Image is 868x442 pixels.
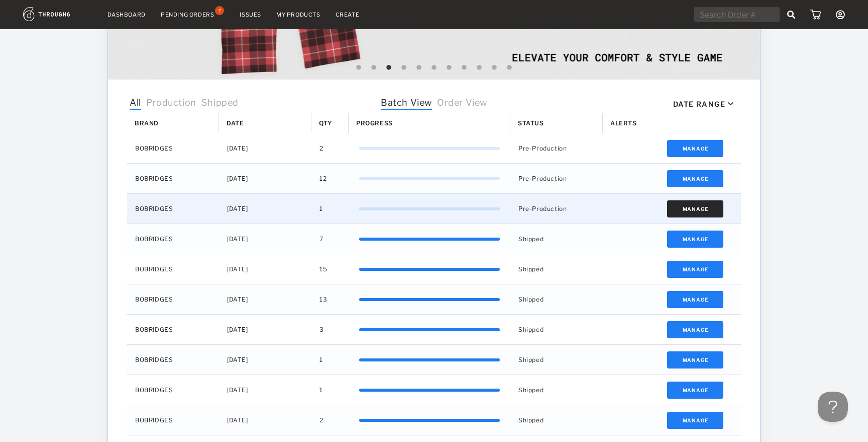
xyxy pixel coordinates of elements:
[219,405,311,435] div: [DATE]
[319,172,327,185] span: 12
[510,284,603,314] div: Shipped
[276,11,320,18] a: My Products
[319,293,327,306] span: 13
[381,97,432,110] span: Batch View
[667,382,724,399] button: Manage
[107,11,146,18] a: Dashboard
[444,63,454,73] button: 7
[437,97,487,110] span: Order View
[667,351,724,369] button: Manage
[319,384,323,397] span: 1
[354,63,364,73] button: 1
[504,63,514,73] button: 11
[489,63,499,73] button: 10
[127,405,219,435] div: BOBRIDGES
[610,119,637,127] span: Alerts
[510,194,603,224] div: Pre-Production
[127,133,219,163] div: BOBRIDGES
[399,63,409,73] button: 4
[384,63,394,73] button: 3
[667,170,724,187] button: Manage
[667,412,724,429] button: Manage
[127,375,219,405] div: BOBRIDGES
[810,10,821,20] img: icon_cart.dab5cea1.svg
[667,140,724,157] button: Manage
[127,224,741,254] div: Press SPACE to select this row.
[127,254,741,284] div: Press SPACE to select this row.
[127,375,741,405] div: Press SPACE to select this row.
[818,392,848,422] iframe: Toggle Customer Support
[161,10,225,19] a: Pending Orders7
[694,7,780,22] input: Search Order #
[219,284,311,314] div: [DATE]
[23,7,92,21] img: logo.1c10ca64.svg
[219,254,311,284] div: [DATE]
[219,315,311,344] div: [DATE]
[319,263,327,276] span: 15
[240,11,261,18] a: Issues
[127,284,219,314] div: BOBRIDGES
[369,63,379,73] button: 2
[319,119,333,127] span: Qty
[510,345,603,375] div: Shipped
[219,224,311,254] div: [DATE]
[728,102,733,106] img: icon_caret_down_black.69fb8af9.svg
[127,345,741,375] div: Press SPACE to select this row.
[127,405,741,435] div: Press SPACE to select this row.
[510,315,603,344] div: Shipped
[127,133,741,164] div: Press SPACE to select this row.
[135,119,159,127] span: Brand
[356,119,393,127] span: Progress
[127,224,219,254] div: BOBRIDGES
[510,254,603,284] div: Shipped
[219,194,311,224] div: [DATE]
[127,164,219,193] div: BOBRIDGES
[474,63,484,73] button: 9
[127,315,741,345] div: Press SPACE to select this row.
[673,100,725,108] div: Date Range
[510,405,603,435] div: Shipped
[319,353,323,366] span: 1
[319,323,324,336] span: 3
[219,164,311,193] div: [DATE]
[127,164,741,194] div: Press SPACE to select this row.
[336,11,360,18] a: Create
[667,231,724,248] button: Manage
[459,63,469,73] button: 8
[319,233,323,246] span: 7
[201,97,239,110] span: Shipped
[127,345,219,375] div: BOBRIDGES
[215,6,224,15] div: 7
[667,321,724,338] button: Manage
[130,97,141,110] span: All
[219,133,311,163] div: [DATE]
[319,414,323,427] span: 2
[127,194,219,224] div: BOBRIDGES
[127,284,741,315] div: Press SPACE to select this row.
[319,142,323,155] span: 2
[510,224,603,254] div: Shipped
[429,63,439,73] button: 6
[510,375,603,405] div: Shipped
[667,291,724,308] button: Manage
[219,375,311,405] div: [DATE]
[510,164,603,193] div: Pre-Production
[219,345,311,375] div: [DATE]
[518,119,544,127] span: Status
[127,254,219,284] div: BOBRIDGES
[227,119,244,127] span: Date
[127,194,741,224] div: Press SPACE to select this row.
[127,315,219,344] div: BOBRIDGES
[146,97,196,110] span: Production
[667,200,724,217] button: Manage
[510,133,603,163] div: Pre-Production
[414,63,424,73] button: 5
[667,261,724,278] button: Manage
[161,11,214,18] div: Pending Orders
[319,202,323,215] span: 1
